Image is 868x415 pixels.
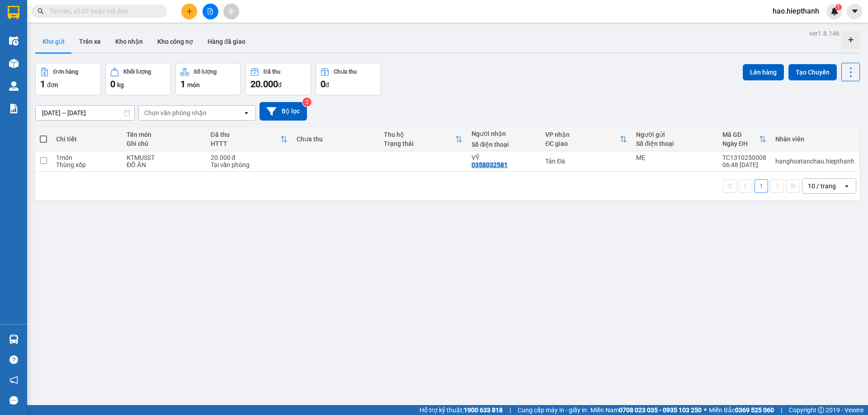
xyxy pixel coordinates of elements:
[36,106,134,120] input: Select a date range.
[211,131,281,138] div: Đã thu
[206,127,292,151] th: Toggle SortBy
[203,4,218,19] button: file-add
[302,98,311,107] sup: 2
[809,28,840,38] div: ver 1.8.146
[211,140,281,147] div: HTTT
[518,405,588,415] span: Cung cấp máy in - giấy in:
[223,4,239,19] button: aim
[384,140,455,147] div: Trạng thái
[541,127,632,151] th: Toggle SortBy
[545,140,620,147] div: ĐC giao
[722,154,766,161] div: TC1310250008
[9,36,19,46] img: warehouse-icon
[472,141,537,148] div: Số điện thoại
[835,4,842,10] sup: 1
[472,130,537,137] div: Người nhận
[781,405,782,415] span: |
[110,79,115,89] span: 0
[420,405,503,415] span: Hỗ trợ kỹ thuật:
[40,79,45,89] span: 1
[264,69,280,75] div: Đã thu
[334,69,357,75] div: Chưa thu
[464,406,503,414] strong: 1900 633 818
[47,81,58,89] span: đơn
[325,81,329,89] span: đ
[56,154,118,161] div: 1 món
[186,8,193,14] span: plus
[175,63,241,95] button: Số lượng1món
[755,179,768,193] button: 1
[775,158,854,165] div: hanghoatanchau.hiepthanh
[127,154,201,161] div: KTMUSST
[150,31,200,52] button: Kho công nợ
[472,154,537,161] div: VỸ
[123,69,151,75] div: Khối lượng
[818,407,824,413] span: copyright
[847,4,863,19] button: caret-down
[837,4,840,10] span: 1
[243,109,250,117] svg: open
[9,335,19,344] img: warehouse-icon
[722,131,759,138] div: Mã GD
[211,154,288,161] div: 20.000 đ
[379,127,467,151] th: Toggle SortBy
[743,64,784,80] button: Lên hàng
[181,4,197,19] button: plus
[35,63,101,95] button: Đơn hàng1đơn
[830,7,839,15] img: icon-new-feature
[709,405,774,415] span: Miền Bắc
[590,405,702,415] span: Miền Nam
[545,158,627,165] div: Tản Đà
[722,161,766,168] div: 06:48 [DATE]
[9,104,19,113] img: solution-icon
[842,31,860,49] div: Tạo kho hàng mới
[187,81,200,89] span: món
[72,31,108,52] button: Trên xe
[9,355,18,364] span: question-circle
[127,131,201,138] div: Tên món
[472,161,508,168] div: 0358032581
[735,406,774,414] strong: 0369 525 060
[545,131,620,138] div: VP nhận
[851,7,859,15] span: caret-down
[636,140,713,147] div: Số điện thoại
[144,108,207,117] div: Chọn văn phòng nhận
[636,131,713,138] div: Người gửi
[722,140,759,147] div: Ngày ĐH
[108,31,150,52] button: Kho nhận
[50,6,156,16] input: Tìm tên, số ĐT hoặc mã đơn
[200,31,253,52] button: Hàng đã giao
[211,161,288,168] div: Tại văn phòng
[636,154,713,161] div: MẸ
[8,6,19,19] img: logo-vxr
[843,182,850,190] svg: open
[718,127,771,151] th: Toggle SortBy
[180,79,185,89] span: 1
[297,135,375,143] div: Chưa thu
[808,182,836,191] div: 10 / trang
[56,135,118,143] div: Chi tiết
[316,63,381,95] button: Chưa thu0đ
[9,376,18,384] span: notification
[127,140,201,147] div: Ghi chú
[509,405,511,415] span: |
[384,131,455,138] div: Thu hộ
[193,69,217,75] div: Số lượng
[9,396,18,405] span: message
[619,406,702,414] strong: 0708 023 035 - 0935 103 250
[278,81,282,89] span: đ
[704,408,707,412] span: ⚪️
[56,161,118,168] div: Thùng xốp
[117,81,124,89] span: kg
[321,79,325,89] span: 0
[788,64,837,80] button: Tạo Chuyến
[765,5,826,17] span: hao.hiepthanh
[207,8,213,14] span: file-add
[9,59,19,68] img: warehouse-icon
[775,135,854,143] div: Nhân viên
[245,63,311,95] button: Đã thu20.000đ
[35,31,72,52] button: Kho gửi
[259,102,307,121] button: Bộ lọc
[38,8,44,14] span: search
[9,81,19,91] img: warehouse-icon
